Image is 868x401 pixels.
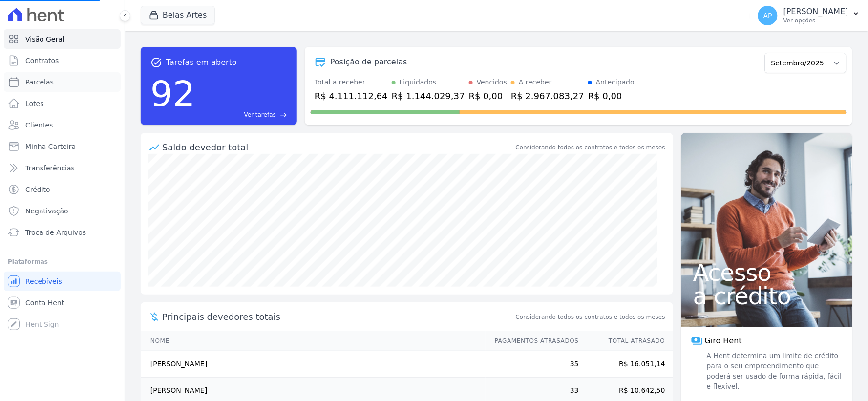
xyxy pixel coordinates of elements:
[486,331,579,351] th: Pagamentos Atrasados
[4,29,121,49] a: Visão Geral
[783,7,848,17] p: [PERSON_NAME]
[315,89,388,103] div: R$ 4.111.112,64
[477,77,507,87] div: Vencidos
[519,77,552,87] div: A receber
[141,331,486,351] th: Nome
[400,77,437,87] div: Liquidados
[579,351,673,378] td: R$ 16.051,14
[4,115,121,135] a: Clientes
[141,6,215,24] button: Belas Artes
[25,56,59,65] span: Contratos
[4,223,121,242] a: Troca de Arquivos
[25,276,62,286] span: Recebíveis
[141,351,486,378] td: [PERSON_NAME]
[596,77,635,87] div: Antecipado
[25,99,44,108] span: Lotes
[4,72,121,92] a: Parcelas
[469,89,507,103] div: R$ 0,00
[516,313,665,321] span: Considerando todos os contratos e todos os meses
[516,143,665,152] div: Considerando todos os contratos e todos os meses
[25,142,76,151] span: Minha Carteira
[693,261,841,284] span: Acesso
[4,158,121,178] a: Transferências
[315,77,388,87] div: Total a receber
[25,120,53,130] span: Clientes
[150,68,195,119] div: 92
[25,228,86,237] span: Troca de Arquivos
[199,110,287,119] a: Ver tarefas east
[579,331,673,351] th: Total Atrasado
[4,137,121,156] a: Minha Carteira
[162,310,514,323] span: Principais devedores totais
[511,89,584,103] div: R$ 2.967.083,27
[783,17,848,24] p: Ver opções
[4,51,121,70] a: Contratos
[4,293,121,313] a: Conta Hent
[588,89,635,103] div: R$ 0,00
[25,34,64,44] span: Visão Geral
[750,2,868,29] button: AP [PERSON_NAME] Ver opções
[4,272,121,291] a: Recebíveis
[280,111,287,119] span: east
[8,256,117,268] div: Plataformas
[4,180,121,199] a: Crédito
[705,351,843,392] span: A Hent determina um limite de crédito para o seu empreendimento que poderá ser usado de forma ráp...
[25,185,50,194] span: Crédito
[4,201,121,221] a: Negativação
[693,284,841,308] span: a crédito
[25,206,68,216] span: Negativação
[25,77,54,87] span: Parcelas
[25,298,64,308] span: Conta Hent
[763,12,772,19] span: AP
[150,57,162,68] span: task_alt
[162,141,514,154] div: Saldo devedor total
[25,163,75,173] span: Transferências
[330,56,407,68] div: Posição de parcelas
[705,335,742,347] span: Giro Hent
[392,89,465,103] div: R$ 1.144.029,37
[486,351,579,378] td: 35
[4,94,121,113] a: Lotes
[244,110,276,119] span: Ver tarefas
[166,57,237,68] span: Tarefas em aberto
